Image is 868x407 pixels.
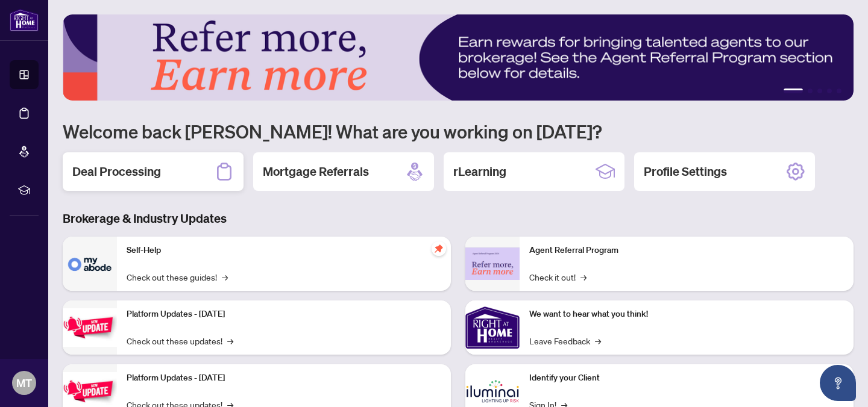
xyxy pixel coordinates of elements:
p: Self-Help [127,244,441,257]
span: → [595,334,601,347]
img: Slide 0 [63,14,854,101]
span: pushpin [432,241,446,256]
p: We want to hear what you think! [529,308,844,321]
button: 5 [837,89,841,93]
a: Check out these guides!→ [127,270,228,284]
a: Leave Feedback→ [529,334,601,347]
p: Platform Updates - [DATE] [127,371,441,385]
button: 4 [827,89,832,93]
span: → [222,270,228,284]
img: Self-Help [63,237,117,291]
h2: Mortgage Referrals [263,163,369,180]
h3: Brokerage & Industry Updates [63,210,854,227]
img: logo [10,9,39,31]
button: Open asap [820,365,856,401]
span: → [227,334,233,347]
a: Check it out!→ [529,270,587,284]
img: We want to hear what you think! [465,300,520,355]
h2: Deal Processing [72,163,161,180]
h2: rLearning [453,163,506,180]
p: Agent Referral Program [529,244,844,257]
a: Check out these updates!→ [127,334,233,347]
span: → [580,270,587,284]
button: 3 [817,89,822,93]
p: Identify your Client [529,371,844,385]
span: MT [16,374,32,391]
img: Agent Referral Program [465,247,520,281]
h1: Welcome back [PERSON_NAME]! What are you working on [DATE]? [63,120,854,143]
img: Platform Updates - July 21, 2025 [63,308,117,346]
button: 1 [784,89,803,93]
button: 2 [808,89,813,93]
p: Platform Updates - [DATE] [127,308,441,321]
h2: Profile Settings [644,163,727,180]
